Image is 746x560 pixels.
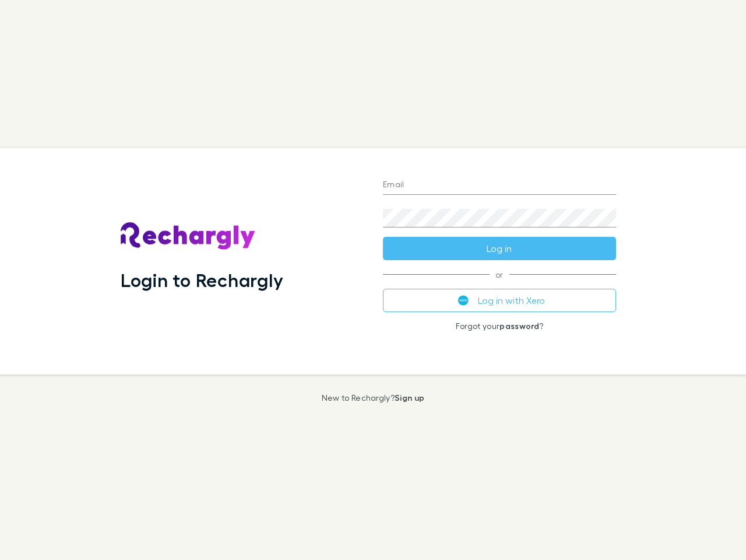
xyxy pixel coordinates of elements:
p: Forgot your ? [383,321,616,331]
a: password [499,321,539,331]
p: New to Rechargly? [322,393,425,402]
img: Xero's logo [458,295,469,306]
h1: Login to Rechargly [121,269,283,291]
button: Log in [383,237,616,260]
button: Log in with Xero [383,289,616,312]
img: Rechargly's Logo [121,222,256,250]
a: Sign up [395,393,424,402]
